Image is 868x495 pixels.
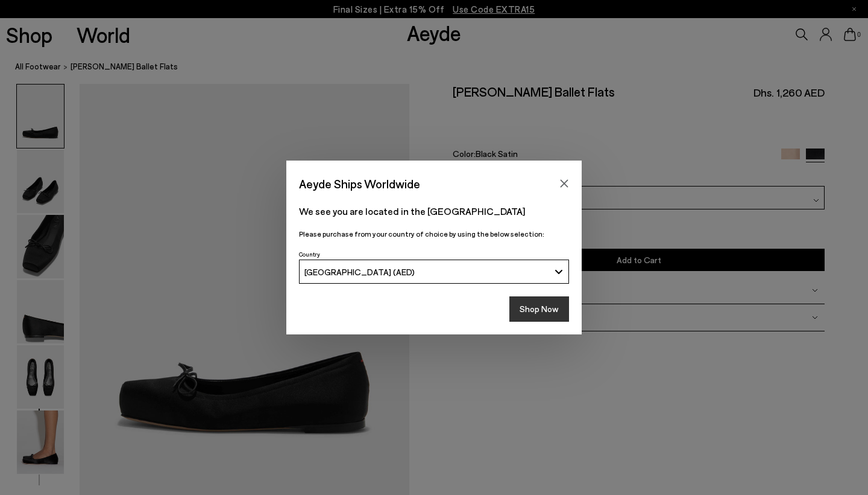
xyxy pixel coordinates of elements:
button: Shop Now [509,296,569,322]
p: We see you are located in the [GEOGRAPHIC_DATA] [299,204,569,219]
p: Please purchase from your country of choice by using the below selection: [299,228,569,240]
button: Close [555,174,573,193]
span: [GEOGRAPHIC_DATA] (AED) [304,267,415,277]
span: Aeyde Ships Worldwide [299,173,420,194]
span: Country [299,251,320,258]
